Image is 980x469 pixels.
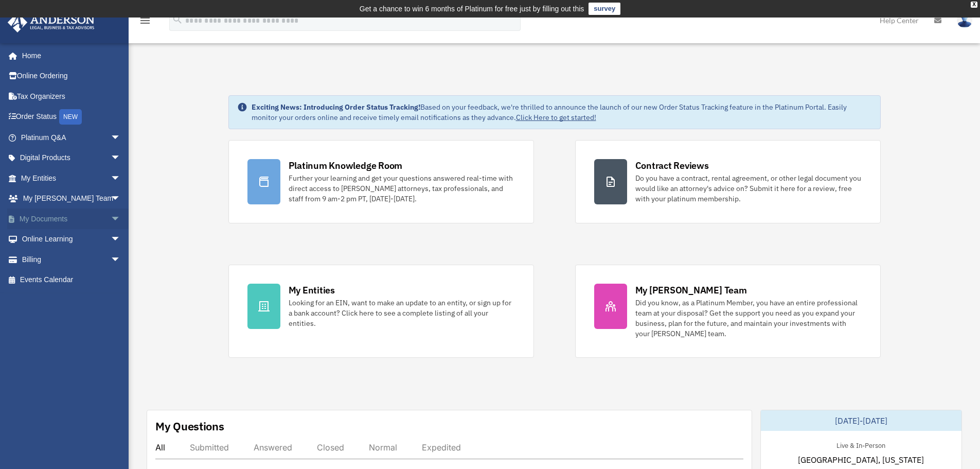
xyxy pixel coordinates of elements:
[360,3,584,15] div: Get a chance to win 6 months of Platinum for free just by filling out this
[7,66,136,86] a: Online Ordering
[971,2,977,8] div: close
[139,18,151,27] a: menu
[7,168,136,188] a: My Entitiesarrow_drop_down
[7,209,136,229] a: My Documentsarrow_drop_down
[7,249,136,270] a: Billingarrow_drop_down
[289,173,515,204] div: Further your learning and get your questions answered real-time with direct access to [PERSON_NAM...
[957,13,972,28] img: User Pic
[516,113,596,122] a: Click Here to get started!
[369,442,397,453] div: Normal
[7,270,136,290] a: Events Calendar
[289,298,515,328] div: Looking for an EIN, want to make an update to an entity, or sign up for a bank account? Click her...
[635,173,862,204] div: Do you have a contract, rental agreement, or other legal document you would like an attorney's ad...
[228,265,534,358] a: My Entities Looking for an EIN, want to make an update to an entity, or sign up for a bank accoun...
[828,439,894,450] div: Live & In-Person
[317,442,344,453] div: Closed
[7,148,136,168] a: Digital Productsarrow_drop_down
[761,410,961,431] div: [DATE]-[DATE]
[422,442,461,453] div: Expedited
[635,298,862,339] div: Did you know, as a Platinum Member, you have an entire professional team at your disposal? Get th...
[589,3,620,15] a: survey
[111,209,131,230] span: arrow_drop_down
[111,188,131,210] span: arrow_drop_down
[252,102,872,123] div: Based on your feedback, we're thrilled to announce the launch of our new Order Status Tracking fe...
[111,168,131,189] span: arrow_drop_down
[155,442,165,453] div: All
[575,140,881,223] a: Contract Reviews Do you have a contract, rental agreement, or other legal document you would like...
[254,442,292,453] div: Answered
[111,229,131,250] span: arrow_drop_down
[139,14,151,27] i: menu
[575,265,881,358] a: My [PERSON_NAME] Team Did you know, as a Platinum Member, you have an entire professional team at...
[252,102,420,112] strong: Exciting News: Introducing Order Status Tracking!
[111,127,131,148] span: arrow_drop_down
[7,45,131,66] a: Home
[190,442,229,453] div: Submitted
[7,127,136,148] a: Platinum Q&Aarrow_drop_down
[5,12,98,32] img: Anderson Advisors Platinum Portal
[635,284,747,297] div: My [PERSON_NAME] Team
[7,188,136,209] a: My [PERSON_NAME] Teamarrow_drop_down
[111,148,131,169] span: arrow_drop_down
[7,107,136,128] a: Order StatusNEW
[289,284,335,297] div: My Entities
[798,454,924,466] span: [GEOGRAPHIC_DATA], [US_STATE]
[111,249,131,270] span: arrow_drop_down
[228,140,534,223] a: Platinum Knowledge Room Further your learning and get your questions answered real-time with dire...
[289,159,403,172] div: Platinum Knowledge Room
[172,14,183,25] i: search
[7,229,136,250] a: Online Learningarrow_drop_down
[7,86,136,107] a: Tax Organizers
[635,159,709,172] div: Contract Reviews
[155,419,224,434] div: My Questions
[59,109,82,125] div: NEW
